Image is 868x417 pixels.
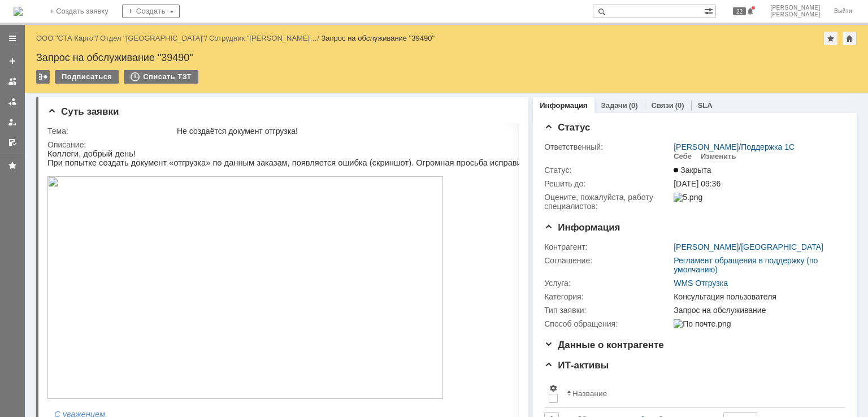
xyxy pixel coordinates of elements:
[544,306,671,315] div: Тип заявки:
[544,222,620,233] span: Информация
[544,319,671,328] div: Способ обращения:
[562,379,836,408] th: Название
[544,122,590,133] span: Статус
[674,279,728,288] a: WMS Отгрузка
[100,34,205,42] a: Отдел "[GEOGRAPHIC_DATA]"
[57,308,150,317] span: 7(4852)637-120 вн. 1201
[674,142,739,151] a: [PERSON_NAME]
[544,166,671,175] div: Статус:
[544,242,671,251] div: Контрагент:
[675,101,684,110] div: (0)
[741,142,795,151] a: Поддержка 1С
[47,140,756,149] div: Описание:
[14,7,23,16] a: Перейти на домашнюю страницу
[674,166,711,175] span: Закрыта
[122,5,180,18] div: Создать
[770,5,821,11] span: [PERSON_NAME]
[36,70,50,84] div: Работа с массовостью
[209,34,322,42] div: /
[36,34,96,42] a: ООО "СТА Карго"
[549,384,558,393] span: Настройки
[674,142,795,151] div: /
[3,113,21,131] a: Мои заявки
[96,337,98,346] span: .
[824,32,837,45] div: Добавить в избранное
[101,337,109,346] span: @
[7,280,105,289] span: Оператор группы учёта
[36,34,100,42] div: /
[177,127,754,136] div: Не создаётся документ отгрузка!
[98,337,101,346] span: t
[770,11,821,18] span: [PERSON_NAME]
[3,133,21,151] a: Мои согласования
[674,193,702,202] img: 5.png
[36,52,857,63] div: Запрос на обслуживание "39490"
[47,106,119,117] span: Суть заявки
[674,152,692,161] div: Себе
[674,179,721,188] span: [DATE] 09:36
[674,242,823,251] div: /
[100,34,209,42] div: /
[51,337,96,346] span: vinogradova
[143,337,150,346] span: ru
[7,298,116,307] span: ОП г. [GEOGRAPHIC_DATA]
[629,101,638,110] div: (0)
[540,101,587,110] a: Информация
[544,292,671,301] div: Категория:
[3,93,21,111] a: Заявки в моей ответственности
[14,7,23,16] img: logo
[141,337,143,346] span: .
[704,5,715,16] span: Расширенный поиск
[843,32,856,45] div: Сделать домашней страницей
[544,193,671,211] div: Oцените, пожалуйста, работу специалистов:
[7,308,57,317] span: Оф. тел.: +
[733,7,746,15] span: 22
[652,101,674,110] a: Связи
[601,101,627,110] a: Задачи
[544,142,671,151] div: Ответственный:
[544,360,609,371] span: ИТ-активы
[572,389,607,398] div: Название
[7,318,126,327] span: Сот. тел.: [PHONE_NUMBER]
[674,319,731,328] img: По почте.png
[47,127,175,136] div: Тема:
[209,34,317,42] a: Сотрудник "[PERSON_NAME]…
[544,279,671,288] div: Услуга:
[741,242,823,251] a: [GEOGRAPHIC_DATA]
[701,152,736,161] div: Изменить
[7,289,79,298] span: ООО «СТА Карго»
[674,256,818,274] a: Регламент обращения в поддержку (по умолчанию)
[674,306,840,315] div: Запрос на обслуживание
[7,260,60,270] span: С уважением,
[109,337,141,346] span: stacargo
[544,256,671,265] div: Соглашение:
[674,292,840,301] div: Консультация пользователя
[7,337,51,346] span: Эл. почта :
[7,270,75,279] span: [PERSON_NAME]
[698,101,713,110] a: SLA
[321,34,435,42] div: Запрос на обслуживание "39490"
[3,52,21,70] a: Создать заявку
[6,346,147,383] img: download
[3,72,21,90] a: Заявки на командах
[544,340,664,350] span: Данные о контрагенте
[544,179,671,188] div: Решить до:
[674,242,739,251] a: [PERSON_NAME]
